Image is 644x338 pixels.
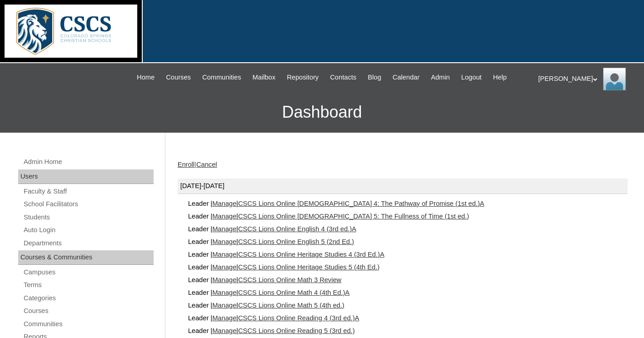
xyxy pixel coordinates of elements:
div: Leader | | [187,223,628,235]
a: Help [489,72,511,83]
a: Communities [198,72,246,83]
img: logo-white.png [5,5,137,58]
div: Leader | | [187,261,628,273]
div: Leader | | [187,210,628,223]
a: Enroll [178,161,195,168]
a: CSCS Lions Online Math 3 Review [238,276,341,283]
span: Home [137,72,155,83]
a: School Facilitators [23,199,154,210]
div: Leader | | [187,286,628,299]
span: Courses [166,72,191,83]
a: Manage [212,213,236,220]
a: Manage [212,302,236,309]
span: Admin [431,72,450,83]
a: Manage [212,251,236,258]
div: | [178,160,628,169]
a: Manage [212,263,236,271]
a: CSCS Lions Online Heritage Studies 5 (4th Ed.) [238,263,379,271]
a: Cancel [196,161,217,168]
a: Auto Login [23,224,154,236]
span: Calendar [393,72,419,83]
a: Home [132,72,159,83]
div: Users [18,169,154,184]
a: Manage [212,200,236,207]
a: Communities [23,318,154,330]
span: Help [493,72,507,83]
a: CSCS Lions Online [DEMOGRAPHIC_DATA] 5: The Fullness of Time (1st ed.) [238,213,469,220]
div: [DATE]-[DATE] [178,179,628,194]
a: CSCS Lions Online Reading 4 (3rd ed.)A [238,314,359,322]
h3: Dashboard [5,92,639,133]
a: Terms [23,279,154,291]
a: Admin [426,72,454,83]
a: Manage [212,225,236,233]
div: Leader | | [187,273,628,286]
a: Logout [457,72,486,83]
a: CSCS Lions Online English 4 (3rd ed.)A [238,225,356,233]
span: Repository [287,72,319,83]
a: Calendar [388,72,424,83]
a: Categories [23,293,154,304]
a: Courses [161,72,195,83]
div: Leader | | [187,299,628,312]
a: Manage [212,238,236,245]
a: Mailbox [248,72,280,83]
a: CSCS Lions Online English 5 (2nd Ed.) [238,238,354,245]
div: Leader | | [187,248,628,261]
a: CSCS Lions Online Heritage Studies 4 (3rd Ed.)A [238,251,384,258]
a: Manage [212,314,236,322]
a: CSCS Lions Online Math 4 (4th Ed.)A [238,289,349,296]
a: Courses [23,305,154,317]
a: Departments [23,238,154,249]
a: Manage [212,276,236,283]
div: [PERSON_NAME] [538,68,635,90]
a: CSCS Lions Online Math 5 (4th ed.) [238,302,344,309]
span: Communities [202,72,241,83]
a: Manage [212,327,236,334]
a: Blog [363,72,385,83]
a: Admin Home [23,156,154,168]
div: Courses & Communities [18,250,154,265]
span: Mailbox [253,72,276,83]
a: CSCS Lions Online Reading 5 (3rd ed.) [238,327,355,334]
a: Campuses [23,267,154,278]
span: Contacts [330,72,356,83]
a: Repository [282,72,323,83]
img: Kathy Landers [603,68,626,90]
div: Leader | | [187,197,628,210]
div: Leader | | [187,235,628,248]
span: Logout [461,72,482,83]
a: Contacts [325,72,361,83]
span: Blog [368,72,381,83]
a: CSCS Lions Online [DEMOGRAPHIC_DATA] 4: The Pathway of Promise (1st ed.)A [238,200,484,207]
a: Students [23,212,154,223]
div: Leader | | [187,324,628,337]
a: Faculty & Staff [23,186,154,197]
div: Leader | | [187,312,628,324]
a: Manage [212,289,236,296]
